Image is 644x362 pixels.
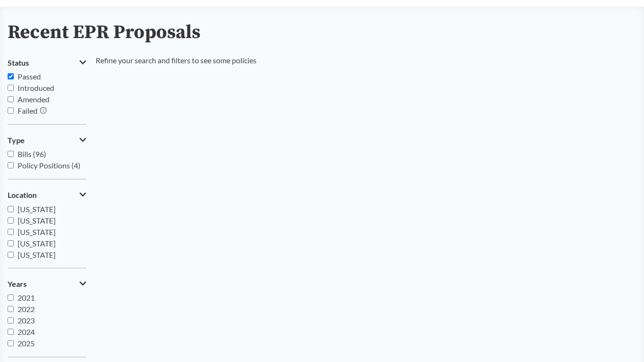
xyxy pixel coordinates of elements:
[8,294,14,301] input: 2021
[8,276,86,292] button: Years
[8,317,14,323] input: 2023
[8,59,29,67] span: Status
[8,217,14,224] input: [US_STATE]
[8,96,14,102] input: Amended
[18,227,56,236] span: [US_STATE]
[18,72,41,81] span: Passed
[8,329,14,335] input: 2024
[18,149,46,158] span: Bills (96)
[18,161,80,170] span: Policy Positions (4)
[18,106,38,115] span: Failed
[18,250,56,259] span: [US_STATE]
[8,191,37,199] span: Location
[18,293,35,302] span: 2021
[8,132,86,148] button: Type
[18,83,54,92] span: Introduced
[8,85,14,91] input: Introduced
[8,280,27,288] span: Years
[18,304,35,313] span: 2022
[18,205,56,214] span: [US_STATE]
[18,327,35,336] span: 2024
[8,108,14,114] input: Failed
[18,239,56,248] span: [US_STATE]
[8,22,200,43] h2: Recent EPR Proposals
[8,306,14,312] input: 2022
[8,206,14,212] input: [US_STATE]
[8,151,14,157] input: Bills (96)
[18,216,56,225] span: [US_STATE]
[18,95,50,104] span: Amended
[18,339,35,348] span: 2025
[8,55,86,71] button: Status
[8,136,25,145] span: Type
[8,162,14,168] input: Policy Positions (4)
[8,252,14,258] input: [US_STATE]
[8,340,14,346] input: 2025
[8,240,14,246] input: [US_STATE]
[8,187,86,203] button: Location
[18,316,35,325] span: 2023
[8,73,14,79] input: Passed
[8,229,14,235] input: [US_STATE]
